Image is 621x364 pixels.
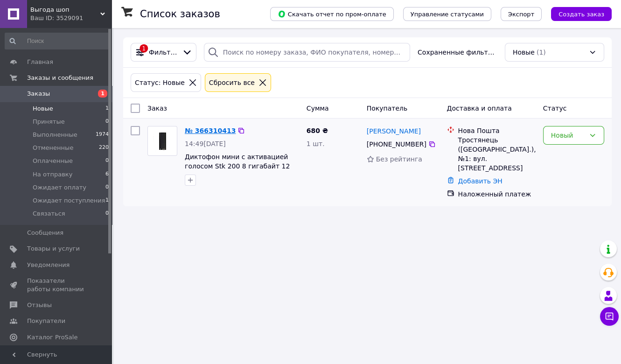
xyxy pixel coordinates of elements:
span: Принятые [33,118,65,126]
span: Товары и услуги [27,245,80,253]
span: (1) [537,49,546,56]
span: Отмененные [33,144,73,152]
span: Выгода шоп [30,6,100,14]
button: Скачать отчет по пром-оплате [270,7,394,21]
span: Отзывы [27,301,52,309]
span: 0 [105,157,109,165]
button: Управление статусами [403,7,491,21]
span: 1 [105,196,109,205]
a: Диктофон мини с активацией голосом Stk 200 8 гигабайт 12 часов записи [185,153,290,179]
div: Тростянець ([GEOGRAPHIC_DATA].), №1: вул. [STREET_ADDRESS] [458,135,536,173]
button: Создать заказ [551,7,612,21]
button: Чат с покупателем [600,307,619,326]
span: 0 [105,210,109,218]
span: Ожидает поступления [33,196,105,205]
h1: Список заказов [140,8,220,20]
button: Экспорт [501,7,542,21]
div: Нова Пошта [458,126,536,135]
span: Статус [543,105,567,112]
span: 6 [105,170,109,179]
span: Каталог ProSale [27,333,77,342]
span: Доставка и оплата [447,105,512,112]
span: Главная [27,58,53,66]
span: 1974 [96,131,109,139]
span: Без рейтинга [376,155,422,163]
div: Ваш ID: 3529091 [30,14,112,22]
span: 220 [99,144,109,152]
span: 1 [98,90,107,98]
span: Создать заказ [558,11,604,18]
div: Наложенный платеж [458,189,536,199]
span: Сообщения [27,229,63,237]
span: Новые [33,105,53,113]
span: Сумма [307,105,329,112]
span: 1 [105,105,109,113]
span: Оплаченные [33,157,73,165]
span: Показатели работы компании [27,277,86,294]
div: Сбросить все [207,77,257,88]
span: Заказ [147,105,167,112]
span: Скачать отчет по пром-оплате [278,10,386,18]
span: Новые [513,48,535,57]
span: [PHONE_NUMBER] [367,140,426,148]
span: Управление статусами [411,11,484,18]
span: 0 [105,118,109,126]
a: Создать заказ [542,10,612,17]
span: Экспорт [508,11,534,18]
input: Поиск [5,33,110,49]
span: Покупатели [27,317,65,325]
span: На отправку [33,170,72,179]
input: Поиск по номеру заказа, ФИО покупателя, номеру телефона, Email, номеру накладной [204,43,410,62]
span: Заказы [27,90,50,98]
img: Фото товару [148,128,177,154]
span: Выполненные [33,131,77,139]
span: Связаться [33,210,65,218]
div: Новый [551,130,585,140]
span: 1 шт. [307,140,325,147]
span: 0 [105,183,109,192]
a: Фото товару [147,126,177,156]
a: Добавить ЭН [458,177,502,185]
div: Статус: Новые [133,77,187,88]
span: Фильтры [149,48,178,57]
span: Сохраненные фильтры: [418,48,497,57]
a: [PERSON_NAME] [367,126,421,136]
span: Покупатель [367,105,408,112]
span: 680 ₴ [307,127,328,134]
span: Ожидает оплату [33,183,86,192]
span: 14:49[DATE] [185,140,226,147]
a: № 366310413 [185,127,236,134]
span: Уведомления [27,261,70,269]
span: Заказы и сообщения [27,74,93,82]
